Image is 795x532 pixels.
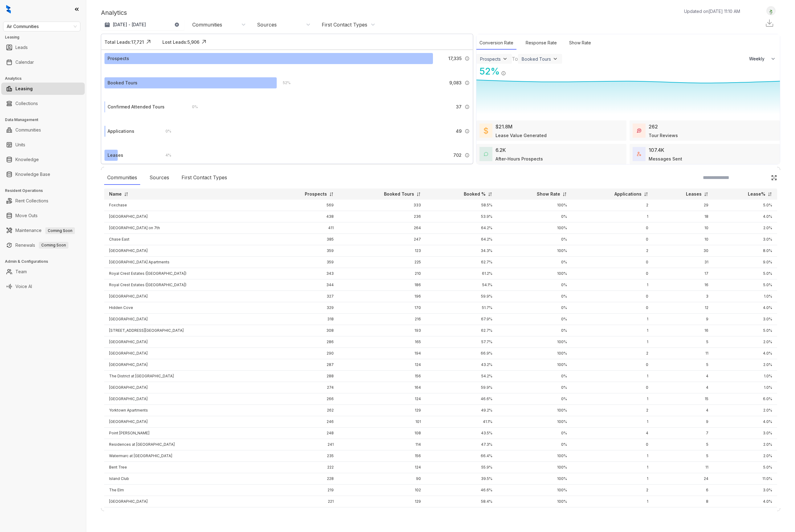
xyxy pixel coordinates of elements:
td: [GEOGRAPHIC_DATA] [104,314,266,325]
td: 9 [653,416,713,428]
td: 0% [497,234,572,245]
td: 343 [266,268,338,279]
div: Prospects [480,56,501,62]
img: sorting [416,192,421,197]
td: 2.0% [713,336,777,348]
td: 51.7% [426,302,498,314]
span: Coming Soon [45,227,75,234]
td: 29 [653,200,713,211]
td: 57.7% [426,336,498,348]
img: Info [465,56,470,61]
td: 34.3% [426,245,498,257]
div: Lease Value Generated [495,132,547,139]
td: 4 [653,371,713,382]
td: 287 [266,359,338,371]
td: 344 [266,279,338,291]
li: Voice AI [1,280,85,293]
td: 1.0% [713,371,777,382]
td: 5 [653,450,713,462]
div: Lost Leads: 5,906 [162,39,199,45]
td: 2 [572,405,653,416]
div: 107.4K [649,146,664,154]
td: 18 [653,211,713,222]
td: 3.0% [713,234,777,245]
td: 2 [572,348,653,359]
td: 114 [339,439,426,450]
td: 100% [497,359,572,371]
td: Chase East [104,234,266,245]
p: [DATE] - [DATE] [113,22,146,28]
p: Show Rate [537,191,560,197]
span: Coming Soon [39,242,68,249]
td: 1 [572,279,653,291]
li: Leads [1,41,85,54]
li: Collections [1,97,85,110]
td: 2.0% [713,405,777,416]
td: 16 [653,279,713,291]
td: 54.1% [426,279,498,291]
div: Leases [108,152,123,159]
td: 43.2% [426,359,498,371]
td: 1 [572,336,653,348]
td: 0% [497,291,572,302]
td: 5 [653,359,713,371]
a: RenewalsComing Soon [15,239,68,251]
td: 164 [339,382,426,393]
td: 59.9% [426,291,498,302]
td: 247 [339,234,426,245]
div: 4 % [159,152,171,159]
a: Units [15,139,25,151]
td: 0% [497,382,572,393]
td: Hidden Cove [104,302,266,314]
div: Sources [146,171,172,185]
td: 2 [572,200,653,211]
td: 41.1% [426,416,498,428]
td: 266 [266,393,338,405]
td: 196 [339,291,426,302]
li: Knowledge [1,153,85,166]
td: 0 [572,382,653,393]
td: [GEOGRAPHIC_DATA] Apartments [104,257,266,268]
td: [GEOGRAPHIC_DATA] [104,336,266,348]
td: 11 [653,348,713,359]
div: Conversion Rate [476,36,516,50]
td: 194 [339,348,426,359]
p: Booked % [464,191,486,197]
img: LeaseValue [484,127,488,134]
div: 0 % [186,104,198,110]
img: Info [465,153,470,158]
td: 333 [339,200,426,211]
td: 1 [572,371,653,382]
td: 108 [339,428,426,439]
td: 62.7% [426,325,498,336]
div: Booked Tours [108,79,137,86]
td: 0 [572,268,653,279]
td: 124 [339,393,426,405]
img: sorting [768,192,772,197]
img: sorting [124,192,128,197]
td: 288 [266,371,338,382]
td: 100% [497,348,572,359]
a: Leads [15,41,28,54]
p: Applications [614,191,642,197]
td: [GEOGRAPHIC_DATA] [104,416,266,428]
span: 49 [456,128,462,135]
td: 170 [339,302,426,314]
li: Units [1,139,85,151]
td: 49.2% [426,405,498,416]
a: Voice AI [15,280,32,293]
td: 290 [266,348,338,359]
td: 66.9% [426,348,498,359]
td: 100% [497,416,572,428]
td: 329 [266,302,338,314]
td: 100% [497,405,572,416]
td: 1 [572,393,653,405]
td: 15 [653,393,713,405]
td: [GEOGRAPHIC_DATA] [104,382,266,393]
p: Updated on [DATE] 11:10 AM [684,8,740,14]
td: 53.9% [426,211,498,222]
li: Leasing [1,83,85,95]
td: 64.2% [426,234,498,245]
td: 7 [653,428,713,439]
td: 274 [266,382,338,393]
